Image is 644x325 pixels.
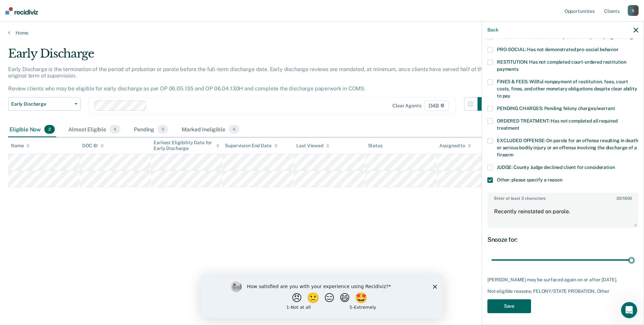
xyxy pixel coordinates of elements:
[497,59,626,72] span: RESTITUTION: Has not completed court-ordered restitution payments
[616,196,631,201] span: / 1600
[11,101,72,107] span: Early Discharge
[497,118,618,131] span: ORDERED TREATMENT: Has not completed all required treatment
[497,138,638,157] span: EXCLUDED OFFENSE: On parole for an offense resulting in death or serious bodily injury or an offe...
[487,27,498,33] button: Back
[225,143,277,149] div: Supervision End Date
[11,143,30,149] div: Name
[487,236,638,243] div: Snooze for:
[201,275,443,318] iframe: Survey by Kim from Recidiviz
[497,177,562,182] span: Other: please specify a reason
[8,122,56,137] div: Eligible Now
[497,34,633,40] span: PROGRAMMING: Has not completed all required programming
[229,125,239,134] span: 4
[44,125,55,134] span: 2
[439,143,471,149] div: Assigned to
[110,125,120,134] span: 4
[154,140,220,151] div: Earliest Eligibility Date for Early Discharge
[497,47,619,52] span: PRO-SOCIAL: Has not demonstrated pro-social behavior
[628,5,639,16] div: D
[158,125,168,134] span: 0
[133,122,169,137] div: Pending
[8,47,491,66] div: Early Discharge
[487,277,638,283] div: [PERSON_NAME] may be surfaced again on or after [DATE].
[616,196,621,201] span: 30
[497,106,615,111] span: PENDING CHARGES: Pending felony charges/warrant
[487,299,531,313] button: Save
[180,122,241,137] div: Marked Ineligible
[488,193,638,201] label: Enter at least 3 characters
[497,79,637,99] span: FINES & FEES: Willful nonpayment of restitution, fees, court costs, fines, and other monetary obl...
[296,143,329,149] div: Last Viewed
[488,202,638,227] textarea: Recently reinstated on parole.
[497,165,615,170] span: JUDGE: County Judge declined client for consideration
[67,122,122,137] div: Almost Eligible
[424,100,449,111] span: D4B
[392,103,421,109] div: Clear agents
[8,66,488,92] p: Early Discharge is the termination of the period of probation or parole before the full-term disc...
[82,143,104,149] div: DOC ID
[487,288,638,294] div: Not eligible reasons: FELONY/STATE PROBATION, Other
[5,7,38,15] img: Recidiviz
[368,143,383,149] div: Status
[8,30,636,36] a: Home
[621,302,637,318] iframe: Intercom live chat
